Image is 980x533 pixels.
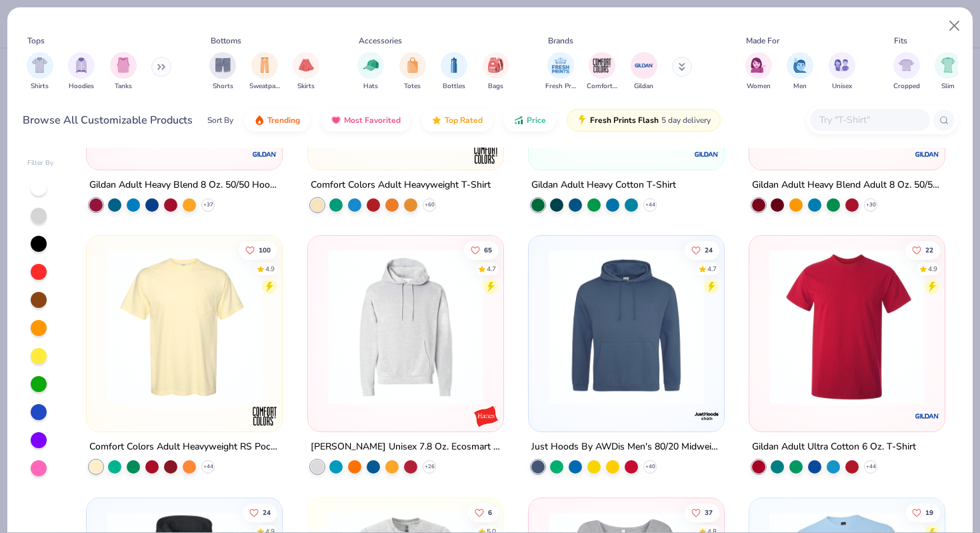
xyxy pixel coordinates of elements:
div: filter for Sweatpants [249,52,280,92]
button: filter button [68,52,95,92]
span: 6 [487,509,491,516]
img: Gildan logo [693,141,720,168]
div: filter for Unisex [829,52,855,92]
span: Skirts [297,81,315,92]
div: filter for Men [787,52,813,92]
img: Totes Image [405,57,420,73]
img: fe3aba7b-4693-4b3e-ab95-a32d4261720b [321,249,490,405]
span: + 37 [203,201,213,209]
span: Price [527,115,546,126]
span: + 30 [866,201,876,209]
span: Tanks [115,81,132,92]
img: Tanks Image [116,57,131,73]
img: 3c1a081b-6ca8-4a00-a3b6-7ee979c43c2b [763,249,931,405]
span: Gildan [634,81,653,92]
div: filter for Comfort Colors [587,52,617,92]
span: 19 [925,509,933,516]
button: filter button [829,52,855,92]
img: Shorts Image [215,57,231,73]
img: most_fav.gif [331,115,341,126]
span: Top Rated [445,115,483,126]
div: filter for Bags [483,52,509,92]
span: + 44 [866,463,876,471]
div: Bottoms [211,35,241,47]
button: filter button [110,52,137,92]
span: 24 [705,247,713,254]
div: filter for Tanks [110,52,137,92]
span: Men [793,81,807,92]
div: filter for Gildan [631,52,657,92]
button: filter button [441,52,467,92]
img: Slim Image [941,57,955,73]
img: Comfort Colors logo [252,403,279,429]
img: Bottles Image [447,57,461,73]
div: Fits [894,35,907,47]
button: Like [685,503,719,522]
div: filter for Hoodies [68,52,95,92]
span: + 44 [645,201,655,209]
span: Comfort Colors [587,81,617,92]
span: Sweatpants [249,81,280,92]
button: Close [942,13,967,39]
button: filter button [249,52,280,92]
div: Sort By [207,114,233,126]
button: Like [239,241,277,260]
img: Women Image [751,57,766,73]
img: Hoodies Image [74,57,89,73]
span: 22 [925,247,933,254]
div: 4.9 [928,264,937,275]
img: Unisex Image [834,57,849,73]
button: filter button [587,52,617,92]
button: Price [503,109,556,132]
div: 4.9 [265,264,275,275]
img: Fresh Prints Image [551,55,571,75]
button: filter button [27,52,53,92]
span: + 26 [424,463,434,471]
span: Bags [488,81,503,92]
button: filter button [631,52,657,92]
img: Bags Image [488,57,503,73]
button: Like [905,241,940,260]
div: filter for Women [745,52,772,92]
button: Like [467,503,498,522]
span: Fresh Prints Flash [590,115,659,126]
div: filter for Shorts [209,52,236,92]
span: + 40 [645,463,655,471]
img: Gildan Image [634,55,654,75]
button: filter button [357,52,384,92]
div: Tops [27,35,45,47]
img: 977bff3c-1487-49cb-aa46-cbb34c04c4ec [490,249,659,405]
button: Top Rated [421,109,493,132]
button: Trending [244,109,310,132]
span: Shorts [213,81,233,92]
button: filter button [293,52,319,92]
div: Comfort Colors Adult Heavyweight RS Pocket T-Shirt [89,439,279,456]
span: Slim [941,81,955,92]
div: Gildan Adult Ultra Cotton 6 Oz. T-Shirt [752,439,916,456]
button: Like [463,241,498,260]
div: 4.7 [707,264,717,275]
div: Browse All Customizable Products [23,112,193,128]
span: Unisex [832,81,852,92]
div: filter for Hats [357,52,384,92]
button: Fresh Prints Flash5 day delivery [567,109,721,132]
img: 284e3bdb-833f-4f21-a3b0-720291adcbd9 [100,249,269,405]
button: Like [685,241,719,260]
span: Fresh Prints [545,81,576,92]
img: Just Hoods By AWDis logo [693,403,720,429]
div: filter for Slim [935,52,961,92]
div: filter for Bottles [441,52,467,92]
img: Hanes logo [473,403,499,429]
input: Try "T-Shirt" [818,112,921,128]
span: Hats [363,81,378,92]
div: filter for Shirts [27,52,53,92]
span: 5 day delivery [661,113,711,128]
img: Comfort Colors logo [473,141,499,168]
button: Like [243,503,277,522]
div: Filter By [27,158,54,168]
div: Gildan Adult Heavy Cotton T-Shirt [531,177,676,194]
span: 65 [483,247,491,254]
div: filter for Skirts [293,52,319,92]
div: Brands [548,35,573,47]
span: Most Favorited [344,115,401,126]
